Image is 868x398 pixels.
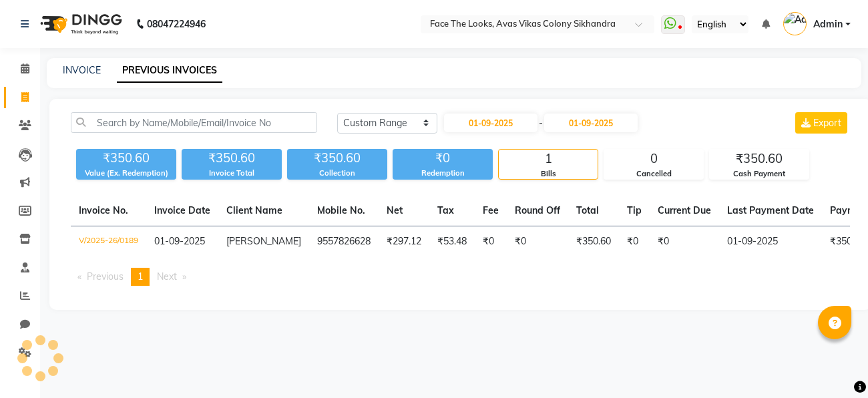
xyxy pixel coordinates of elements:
span: Admin [813,17,843,31]
nav: Pagination [71,268,850,286]
span: Client Name [226,204,282,216]
span: - [539,116,543,130]
td: ₹0 [507,226,568,258]
span: Round Off [515,204,560,216]
div: ₹350.60 [710,150,809,168]
div: Cash Payment [710,168,809,180]
span: Net [387,204,403,216]
span: Current Due [658,204,711,216]
td: V/2025-26/0189 [71,226,146,258]
img: logo [34,5,126,43]
input: Search by Name/Mobile/Email/Invoice No [71,112,317,133]
b: 08047224946 [147,5,206,43]
span: Mobile No. [317,204,365,216]
button: Export [795,112,847,134]
div: Value (Ex. Redemption) [76,168,176,179]
span: Fee [483,204,499,216]
span: Total [576,204,599,216]
div: ₹350.60 [76,149,176,168]
div: ₹350.60 [182,149,282,168]
div: Collection [287,168,387,179]
span: Last Payment Date [727,204,814,216]
a: INVOICE [63,64,101,76]
td: 01-09-2025 [719,226,822,258]
span: Tip [627,204,642,216]
div: ₹0 [393,149,493,168]
input: End Date [544,114,638,132]
span: Invoice Date [154,204,210,216]
div: Bills [499,168,598,180]
span: Invoice No. [79,204,128,216]
td: ₹0 [650,226,719,258]
div: ₹350.60 [287,149,387,168]
div: Redemption [393,168,493,179]
a: PREVIOUS INVOICES [117,59,222,83]
td: ₹297.12 [379,226,429,258]
div: Cancelled [604,168,703,180]
span: Previous [87,270,124,282]
td: ₹350.60 [568,226,619,258]
div: Invoice Total [182,168,282,179]
td: ₹0 [475,226,507,258]
img: Admin [783,12,807,35]
span: Tax [437,204,454,216]
span: [PERSON_NAME] [226,235,301,247]
td: 9557826628 [309,226,379,258]
div: 1 [499,150,598,168]
div: 0 [604,150,703,168]
span: 01-09-2025 [154,235,205,247]
span: Next [157,270,177,282]
td: ₹0 [619,226,650,258]
span: Export [813,117,841,129]
td: ₹53.48 [429,226,475,258]
span: 1 [138,270,143,282]
input: Start Date [444,114,537,132]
